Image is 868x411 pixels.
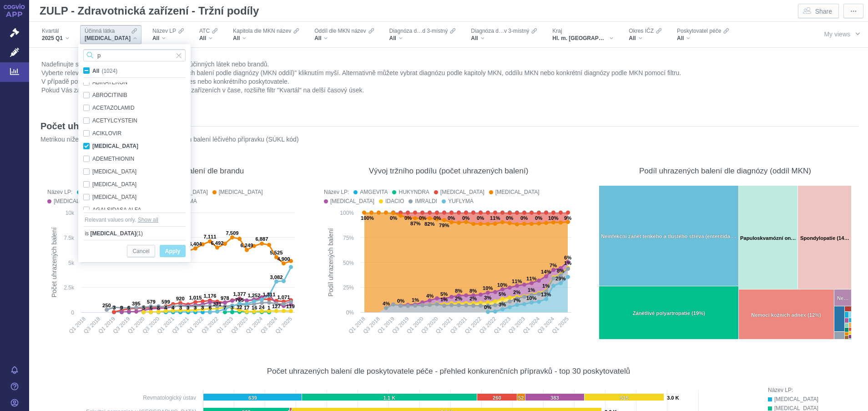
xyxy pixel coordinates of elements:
[172,305,175,310] text: 4
[179,305,182,310] text: 3
[47,197,98,206] button: HYRIMOZ
[360,188,388,197] div: AMGEVITA
[629,27,654,35] span: Okres IČZ
[440,291,448,297] text: 5%
[667,395,679,401] text: 3.0 K
[415,197,437,206] div: IMRALDI
[132,301,141,306] text: 395
[120,305,123,310] text: 9
[267,305,270,310] text: 1
[164,305,167,310] text: 4
[310,25,378,44] div: Oddíl dle MKN názevAll
[219,188,263,197] div: [MEDICAL_DATA]
[212,188,263,197] button: HUMIRA
[42,27,59,35] span: Kvartál
[209,305,212,310] text: 6
[273,146,289,162] div: Show as table
[233,27,291,35] span: Kapitola dle MKN název
[101,68,117,74] span: (1024)
[462,215,469,221] text: 0%
[837,295,849,301] text: Ne…
[272,304,281,309] text: 127
[385,25,460,44] div: Diagnóza d…d 3-místnýAll
[672,25,733,44] div: Poskytovatel péčeAll
[247,293,260,298] text: 1,252
[493,395,501,401] text: 260
[85,35,131,42] span: [MEDICAL_DATA]
[434,188,484,197] button: HULIO
[195,25,222,44] div: ATCAll
[138,215,158,224] button: Show all
[526,295,536,301] text: 10%
[639,166,811,176] div: Podíl uhrazených balení dle diagnózy (oddíl MKN)
[327,228,334,296] text: Podíl uhrazených balení
[550,395,559,401] text: 383
[490,215,500,221] text: 11%
[466,25,541,44] div: Diagnóza d…v 3-místnýAll
[847,346,863,363] div: More actions
[85,27,115,35] span: Účinná látka
[520,215,528,221] text: 0%
[160,245,186,257] button: Apply
[199,27,210,35] span: ATC
[226,230,238,236] text: 7,509
[552,35,607,42] span: Hl. m. [GEOGRAPHIC_DATA]
[187,305,189,310] text: 3
[90,229,136,238] span: [MEDICAL_DATA]
[442,197,474,206] button: YUFLYMA
[85,215,138,224] div: Relevant values only.
[37,25,74,44] div: Kvartál2025 Q1
[324,188,349,197] div: Název LP:
[455,296,462,301] text: 2%
[513,298,520,303] text: 7%
[847,146,863,162] div: More actions
[277,294,290,300] text: 1,071
[440,297,448,302] text: 1%
[64,284,75,291] text: 2.5k
[36,2,263,20] h1: ZULP - Zdravotnická zařízení - Tržní podíly
[740,235,796,241] text: Papuloskvamózní on…
[399,188,429,197] div: HUKYNDRA
[397,298,404,304] text: 0%
[50,227,58,297] text: Počet uhrazených balení
[419,215,426,221] text: 0%
[526,276,536,281] text: 11%
[385,197,404,206] div: IDACIO
[262,292,275,297] text: 1,311
[798,4,839,18] button: Share dashboard
[499,291,506,297] text: 5%
[620,395,629,401] text: 515
[267,366,631,376] div: Počet uhrazených balení dle poskytovatele péče - přehled konkurenčních přípravků - top 30 poskyto...
[43,188,301,206] div: Legend: Název LP
[353,188,388,197] button: AMGEVITA
[189,295,202,300] text: 1,015
[286,304,295,309] text: 119
[424,221,434,227] text: 82%
[259,304,265,310] text: 24
[147,299,156,304] text: 579
[83,49,186,61] input: Search attribute values
[484,304,491,310] text: 0%
[127,305,130,310] text: 6
[389,27,448,35] span: Diagnóza d…d 3-místný
[624,25,666,44] div: Okres IČZAll
[379,197,404,206] button: IDACIO
[497,282,507,288] text: 10%
[518,395,524,401] text: 52
[47,188,72,197] div: Název LP:
[203,234,216,239] text: 7,111
[564,215,571,221] text: 9%
[824,30,850,38] span: My views
[499,302,506,307] text: 3%
[477,215,484,221] text: 0%
[751,312,821,318] text: Nemoci kožních adnex (12%)
[677,27,721,35] span: Poskytovatel péče
[340,210,354,216] text: 100%
[389,35,396,42] span: All
[150,305,152,310] text: 6
[633,310,705,316] text: Zánětlivé polyartropatie (19%)
[165,246,180,257] span: Apply
[113,305,116,310] text: 3
[240,243,253,248] text: 6,249
[768,386,854,395] div: Název LP:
